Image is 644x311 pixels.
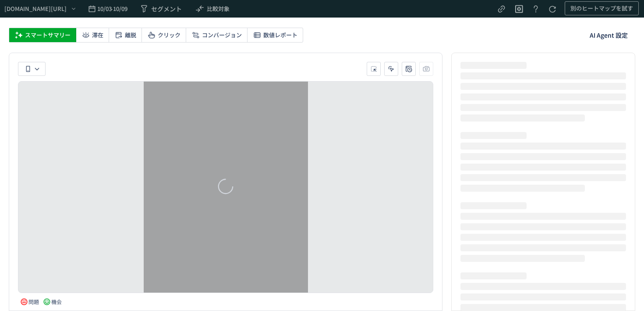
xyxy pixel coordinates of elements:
[202,28,242,42] span: コンバージョン
[158,28,180,42] span: クリック
[570,1,633,15] span: 別のヒートマップを試す
[14,62,438,76] div: heatmap-toolbar-container
[590,26,628,44] span: AI Agent 設定
[207,2,230,16] span: 比較対象
[14,81,438,311] div: heatmap-list-container
[28,298,39,305] span: 問題
[582,26,635,44] button: AI Agent 設定
[92,28,103,42] span: 滞在
[565,1,639,15] button: 別のヒートマップを試す
[151,4,182,13] span: セグメント
[51,298,62,305] span: 機会
[451,53,635,311] div: heatmap-report-container
[9,53,442,311] div: heatmap-container
[4,4,67,13] div: [URL][DOMAIN_NAME]
[4,4,67,13] div: page url
[263,28,297,42] span: 数値レポート
[25,28,71,42] span: スマートサマリー
[125,28,136,42] span: 離脱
